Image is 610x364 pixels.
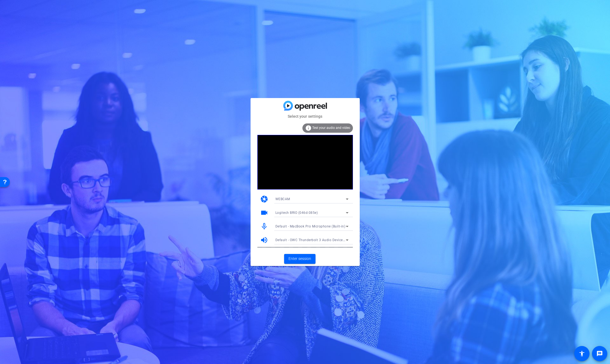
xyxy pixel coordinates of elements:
[283,101,327,110] img: blue-gradient.svg
[284,254,316,264] button: Enter session
[275,238,363,242] span: Default - OWC Thunderbolt 3 Audio Device (1e91:4001)
[275,224,346,228] span: Default - MacBook Pro Microphone (Built-in)
[596,350,603,357] mat-icon: message
[260,222,268,230] mat-icon: mic_none
[312,126,350,130] span: Test your audio and video
[275,211,318,215] span: Logitech BRIO (046d:085e)
[305,125,312,131] mat-icon: info
[260,236,268,244] mat-icon: volume_up
[275,197,290,201] span: WEBCAM
[579,350,585,357] mat-icon: accessibility
[288,256,311,262] span: Enter session
[251,113,360,119] mat-card-subtitle: Select your settings
[260,209,268,217] mat-icon: videocam
[260,195,268,203] mat-icon: camera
